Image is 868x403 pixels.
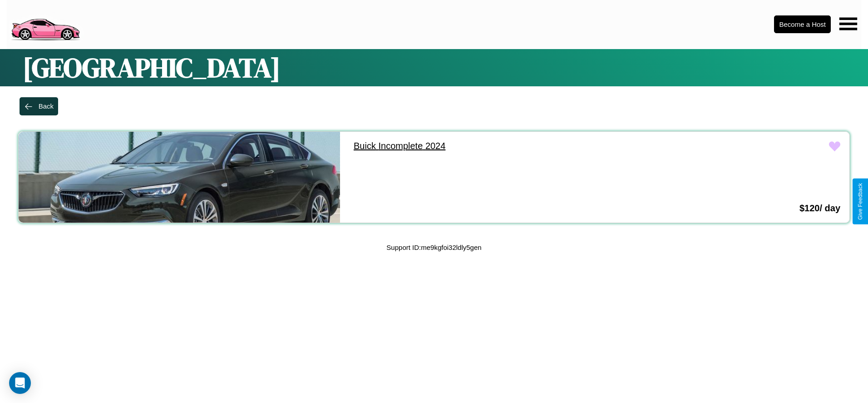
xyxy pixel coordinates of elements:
h1: [GEOGRAPHIC_DATA] [23,49,845,86]
a: Buick Incomplete 2024 [345,132,666,160]
button: Back [20,97,58,115]
img: logo [7,5,84,43]
p: Support ID: me9kgfoi32ldly5gen [386,241,481,254]
h3: $ 120 / day [799,203,840,214]
div: Give Feedback [857,183,863,220]
button: Become a Host [774,15,831,33]
div: Open Intercom Messenger [9,372,31,394]
div: Back [39,102,54,110]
